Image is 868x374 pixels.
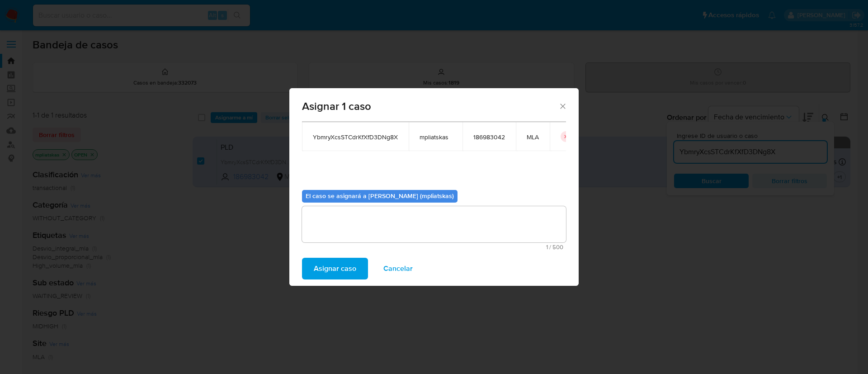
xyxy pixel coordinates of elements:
b: El caso se asignará a [PERSON_NAME] (mpliatskas) [306,191,454,200]
button: Asignar caso [302,258,368,279]
span: Máximo 500 caracteres [305,244,563,250]
span: MLA [527,133,539,141]
span: mpliatskas [420,133,452,141]
span: 186983042 [473,133,505,141]
div: assign-modal [289,88,579,286]
button: Cerrar ventana [558,102,566,110]
span: Asignar caso [314,259,356,279]
span: Cancelar [383,259,413,279]
span: YbmryXcsSTCdrKfXfD3DNg8X [313,133,398,141]
button: Cancelar [372,258,425,279]
span: Asignar 1 caso [302,101,558,112]
button: icon-button [561,131,571,142]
